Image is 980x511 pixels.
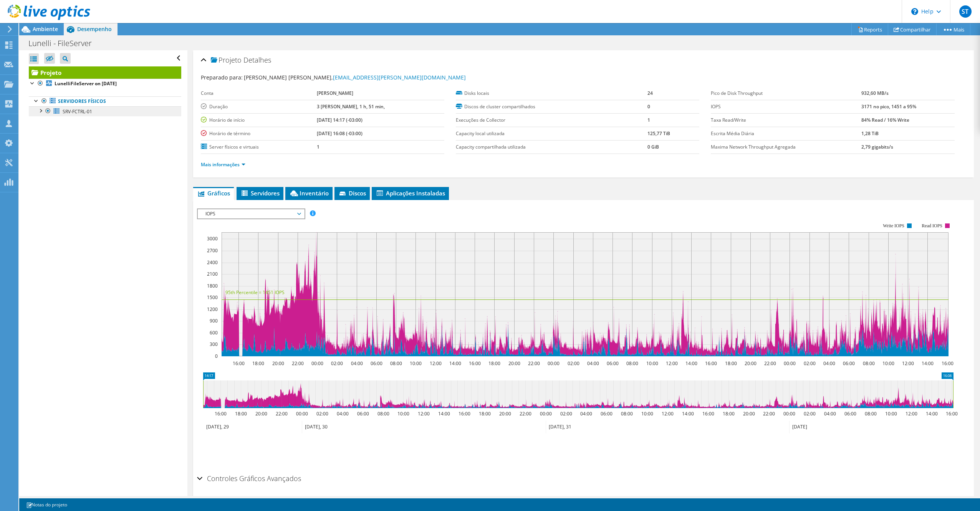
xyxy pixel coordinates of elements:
[29,66,181,79] a: Projeto
[458,410,470,417] text: 16:00
[861,90,889,96] b: 932,60 MB/s
[317,144,319,150] b: 1
[885,410,897,417] text: 10:00
[317,103,385,110] b: 3 [PERSON_NAME], 1 h, 51 min,
[370,360,382,367] text: 06:00
[207,259,218,266] text: 2400
[647,144,659,150] b: 0 GiB
[925,410,937,417] text: 14:00
[275,410,287,417] text: 22:00
[547,360,559,367] text: 00:00
[621,410,632,417] text: 08:00
[711,103,861,111] label: IOPS
[456,116,647,124] label: Execuções de Collector
[711,143,861,151] label: Maxima Network Throughput Agregada
[296,410,308,417] text: 00:00
[225,289,285,296] text: 95th Percentile = 1451 IOPS
[744,360,756,367] text: 20:00
[240,189,280,197] span: Servidores
[197,471,301,486] h2: Controles Gráficos Avançados
[488,360,500,367] text: 18:00
[201,74,243,81] label: Preparado para:
[317,117,363,123] b: [DATE] 14:17 (-03:00)
[540,410,551,417] text: 00:00
[197,189,230,197] span: Gráficos
[77,25,112,33] span: Desempenho
[861,144,893,150] b: 2,79 gigabits/s
[882,360,894,367] text: 10:00
[711,89,861,97] label: Pico de Disk Throughput
[883,223,904,228] text: Write IOPS
[207,235,218,242] text: 3000
[641,410,653,417] text: 10:00
[508,360,520,367] text: 20:00
[210,329,218,336] text: 600
[851,23,888,35] a: Reports
[376,189,445,197] span: Aplicações Instaladas
[478,410,490,417] text: 18:00
[905,410,917,417] text: 12:00
[272,360,284,367] text: 20:00
[449,360,461,367] text: 14:00
[722,410,734,417] text: 18:00
[331,360,343,367] text: 02:00
[29,79,181,89] a: LunelliFileServer on [DATE]
[864,410,876,417] text: 08:00
[647,130,670,137] b: 125,77 TiB
[201,116,317,124] label: Horário de início
[945,410,957,417] text: 16:00
[207,294,218,301] text: 1500
[921,360,933,367] text: 14:00
[902,360,914,367] text: 12:00
[252,360,264,367] text: 18:00
[317,90,353,96] b: [PERSON_NAME]
[661,410,673,417] text: 12:00
[647,90,653,96] b: 24
[803,410,815,417] text: 02:00
[201,130,317,137] label: Horário de término
[357,410,369,417] text: 06:00
[665,360,677,367] text: 12:00
[29,96,181,106] a: Servidores físicos
[351,360,363,367] text: 04:00
[390,360,402,367] text: 08:00
[844,410,856,417] text: 06:00
[647,103,650,110] b: 0
[783,410,795,417] text: 00:00
[702,410,714,417] text: 16:00
[333,74,466,81] a: [EMAIL_ADDRESS][PERSON_NAME][DOMAIN_NAME]
[207,271,218,277] text: 2100
[255,410,267,417] text: 20:00
[606,360,618,367] text: 06:00
[207,306,218,313] text: 1200
[210,341,218,347] text: 300
[215,353,218,359] text: 0
[317,130,363,137] b: [DATE] 16:08 (-03:00)
[705,360,717,367] text: 16:00
[456,130,647,137] label: Capacity local utilizada
[560,410,572,417] text: 02:00
[63,108,92,115] span: SRV-FCTRL-01
[207,247,218,254] text: 2700
[861,117,909,123] b: 84% Read / 16% Write
[207,283,218,289] text: 1800
[763,410,775,417] text: 22:00
[647,117,650,123] b: 1
[429,360,441,367] text: 12:00
[232,360,244,367] text: 16:00
[210,318,218,324] text: 900
[743,410,755,417] text: 20:00
[711,130,861,137] label: Escrita Média Diária
[409,360,421,367] text: 10:00
[201,103,317,111] label: Duração
[202,209,300,218] span: IOPS
[211,56,242,64] span: Projeto
[711,116,861,124] label: Taxa Read/Write
[519,410,531,417] text: 22:00
[289,189,329,197] span: Inventário
[682,410,694,417] text: 14:00
[456,89,647,97] label: Disks locais
[201,89,317,97] label: Conta
[528,360,540,367] text: 22:00
[959,5,972,18] span: ST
